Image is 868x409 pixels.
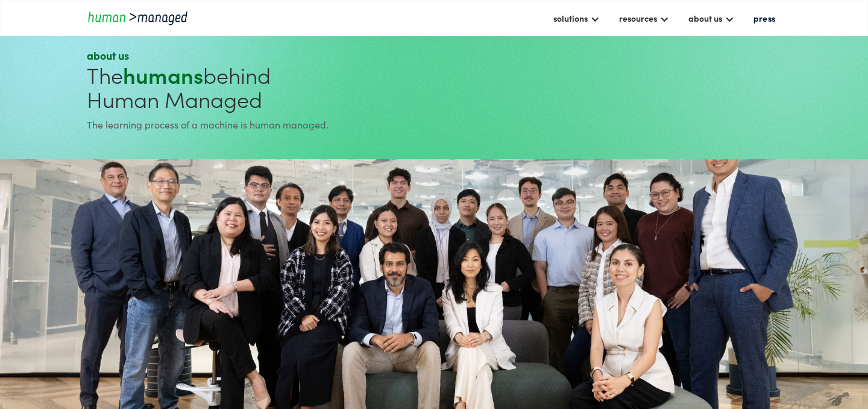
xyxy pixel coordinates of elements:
div: solutions [547,8,606,28]
a: home [87,10,195,26]
h1: The behind Human Managed [87,63,429,111]
div: about us [87,48,429,63]
div: about us [682,8,740,28]
a: press [747,8,781,28]
div: about us [688,11,722,25]
div: solutions [553,11,588,25]
div: resources [619,11,657,25]
strong: humans [123,59,203,90]
div: The learning process of a machine is human managed. [87,117,429,132]
div: resources [613,8,675,28]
